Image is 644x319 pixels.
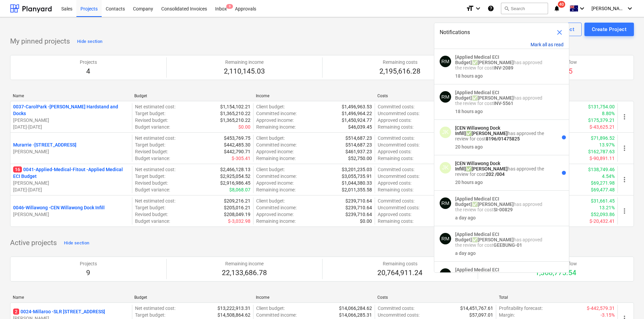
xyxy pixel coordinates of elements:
[378,148,411,155] p: Approved costs :
[135,173,165,180] p: Target budget :
[535,268,577,278] p: 1,368,775.54
[455,144,483,150] div: 20 hours ago
[501,3,548,14] button: Search
[378,173,419,180] p: Uncommitted costs :
[378,135,414,141] p: Committed costs :
[377,295,494,300] div: Costs
[478,95,514,101] strong: [PERSON_NAME]
[224,197,250,204] p: $209,216.21
[377,260,422,267] p: Remaining costs
[378,180,411,186] p: Approved costs :
[499,295,615,300] div: Total
[499,312,515,318] p: Margin :
[578,4,586,12] i: keyboard_arrow_down
[224,141,250,148] p: $442,485.30
[224,135,250,141] p: $453,769.75
[256,155,296,162] p: Remaining income :
[602,110,615,117] p: 8.80%
[441,58,449,64] span: RM
[342,166,372,173] p: $3,201,235.03
[455,73,483,79] div: 18 hours ago
[80,260,97,267] p: Projects
[135,124,170,130] p: Budget variance :
[256,173,297,180] p: Committed income :
[455,54,499,65] strong: [Applied Medical ECI Budget]
[589,124,615,130] p: $-43,625.21
[441,200,449,206] span: RM
[599,141,615,148] p: 13.97%
[238,124,250,130] p: $0.00
[342,117,372,124] p: $1,450,924.77
[588,103,615,110] p: $131,754.00
[455,90,499,101] strong: [Applied Medical ECI Budget]
[551,169,559,177] span: visibility
[256,211,294,218] p: Approved income :
[135,197,175,204] p: Net estimated cost :
[135,204,165,211] p: Target budget :
[232,155,250,162] p: $-305.41
[478,60,514,65] strong: [PERSON_NAME]
[134,94,250,98] div: Budget
[220,180,250,186] p: $2,916,986.45
[256,141,297,148] p: Committed income :
[378,218,413,224] p: Remaining costs :
[135,186,170,193] p: Budget variance :
[256,204,297,211] p: Committed income :
[494,242,522,248] strong: GEEBUNG-01
[441,236,449,241] span: RM
[455,125,500,136] strong: [CEN Willawong Dock Infill]
[256,197,285,204] p: Client budget :
[494,101,513,106] strong: INV-5561
[610,287,644,319] iframe: Chat Widget
[478,237,514,242] strong: [PERSON_NAME]
[135,211,168,218] p: Revised budget :
[486,136,520,141] strong: 8196/01475825
[10,37,70,46] p: My pinned projects
[551,204,559,212] span: visibility_off
[378,141,419,148] p: Uncommitted costs :
[256,180,294,186] p: Approved income :
[13,141,129,155] div: Murarrie -[STREET_ADDRESS][PERSON_NAME]
[135,117,168,124] p: Revised budget :
[217,305,250,312] p: $13,222,913.31
[588,117,615,124] p: $175,379.21
[378,197,414,204] p: Committed costs :
[440,56,451,67] div: Rowan MacDonald
[342,103,372,110] p: $1,496,963.53
[378,211,411,218] p: Approved costs :
[588,148,615,155] p: $162,787.63
[256,148,294,155] p: Approved income :
[13,308,105,315] p: 0024-Millaroo - SLR [STREET_ADDRESS]
[599,204,615,211] p: 13.21%
[135,312,165,318] p: Target budget :
[588,166,615,173] p: $138,749.46
[13,117,129,124] p: [PERSON_NAME]
[342,110,372,117] p: $1,496,964.22
[135,141,165,148] p: Target budget :
[13,166,22,172] span: 16
[592,25,626,34] div: Create Project
[13,186,129,193] p: [DATE] - [DATE]
[455,267,549,283] p: ✅ has approved the review for cost
[455,161,549,177] p: ✅ has approved the review for cost
[591,180,615,186] p: $69,271.98
[379,67,420,76] p: 2,195,616.28
[378,305,414,312] p: Committed costs :
[460,305,493,312] p: $14,451,767.61
[224,204,250,211] p: $205,016.21
[224,59,265,65] p: Remaining income
[256,218,296,224] p: Remaining income :
[345,204,372,211] p: $239,710.64
[378,204,419,211] p: Uncommitted costs :
[228,218,250,224] p: $-3,032.98
[345,197,372,204] p: $239,710.64
[531,42,564,47] button: Mark all as read
[455,109,483,114] div: 18 hours ago
[378,124,413,130] p: Remaining costs :
[80,67,97,76] p: 4
[440,197,451,209] div: Rowan MacDonald
[256,135,285,141] p: Client budget :
[345,135,372,141] p: $514,687.23
[377,268,422,278] p: 20,764,911.24
[440,233,451,244] div: Rowan MacDonald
